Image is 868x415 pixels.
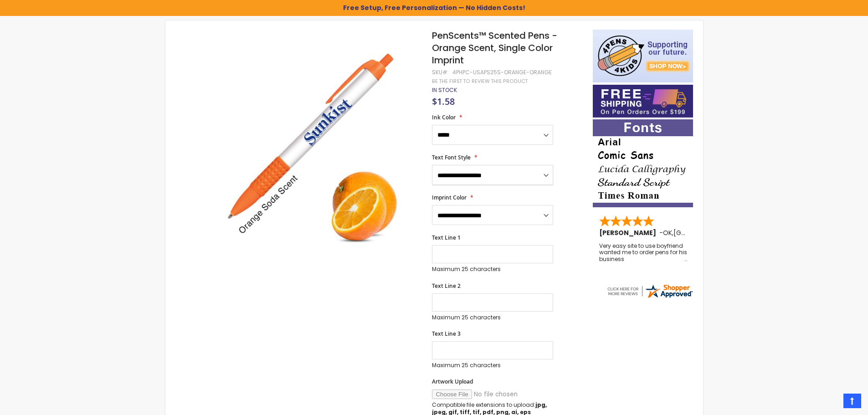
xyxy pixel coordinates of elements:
[432,314,553,321] p: Maximum 25 characters
[432,68,449,76] strong: SKU
[432,113,456,121] span: Ink Color
[593,119,693,207] img: font-personalization-examples
[432,95,455,108] span: $1.58
[593,30,693,82] img: 4pens 4 kids
[432,234,461,241] span: Text Line 1
[432,154,471,161] span: Text Font Style
[843,394,861,408] a: Top
[432,330,461,338] span: Text Line 3
[432,29,557,67] span: PenScents™ Scented Pens - Orange Scent, Single Color Imprint
[184,29,420,265] img: PenScents™ Scented Pens - Orange Scent, Single Color Imprint
[673,228,740,237] span: [GEOGRAPHIC_DATA]
[606,293,693,301] a: 4pens.com certificate URL
[452,69,552,76] div: 4PHPC-USAPS25S-ORANGE-ORANGE
[432,194,467,201] span: Imprint Color
[432,282,461,290] span: Text Line 2
[659,228,740,237] span: - ,
[432,362,553,369] p: Maximum 25 characters
[663,228,672,237] span: OK
[432,78,528,85] a: Be the first to review this product
[432,378,473,385] span: Artwork Upload
[432,86,457,94] span: In stock
[599,228,659,237] span: [PERSON_NAME]
[593,85,693,118] img: Free shipping on orders over $199
[606,283,693,299] img: 4pens.com widget logo
[432,87,457,94] div: Availability
[599,243,688,262] div: Very easy site to use boyfriend wanted me to order pens for his business
[432,266,553,273] p: Maximum 25 characters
